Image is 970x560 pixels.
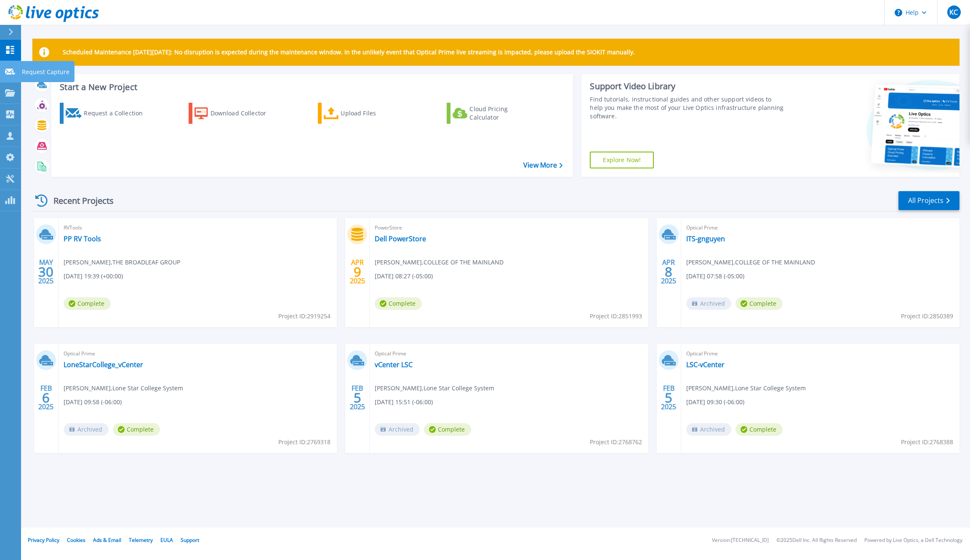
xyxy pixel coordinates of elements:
[375,360,413,369] a: vCenter LSC
[590,81,784,92] div: Support Video Library
[84,105,151,122] div: Request a Collection
[60,103,154,124] a: Request a Collection
[64,349,332,358] span: Optical Prime
[349,382,365,413] div: FEB 2025
[686,349,954,358] span: Optical Prime
[64,397,122,407] span: [DATE] 09:58 (-06:00)
[898,191,959,210] a: All Projects
[375,235,426,243] a: Dell PowerStore
[375,384,494,393] span: [PERSON_NAME] , Lone Star College System
[67,536,85,544] a: Cookies
[64,272,123,281] span: [DATE] 19:39 (+00:00)
[354,268,361,275] span: 9
[949,9,958,16] span: KC
[686,384,806,393] span: [PERSON_NAME] , Lone Star College System
[42,394,50,401] span: 6
[665,268,672,275] span: 8
[523,161,562,169] a: View More
[686,223,954,232] span: Optical Prime
[28,536,59,544] a: Privacy Policy
[901,312,953,321] span: Project ID: 2850389
[686,360,725,369] a: LSC-vCenter
[64,297,111,310] span: Complete
[354,394,361,401] span: 5
[469,105,537,122] div: Cloud Pricing Calculator
[424,423,471,436] span: Complete
[686,297,731,310] span: Archived
[735,297,783,310] span: Complete
[22,61,69,83] p: Request Capture
[129,536,153,544] a: Telemetry
[38,256,54,287] div: MAY 2025
[686,258,815,267] span: [PERSON_NAME] , COLLEGE OF THE MAINLAND
[113,423,160,436] span: Complete
[447,103,541,124] a: Cloud Pricing Calculator
[375,223,643,232] span: PowerStore
[64,423,109,436] span: Archived
[590,95,784,120] div: Find tutorials, instructional guides and other support videos to help you make the most of your L...
[864,538,962,543] li: Powered by Live Optics, a Dell Technology
[93,536,121,544] a: Ads & Email
[661,256,677,287] div: APR 2025
[64,223,332,232] span: RVTools
[901,437,953,447] span: Project ID: 2768388
[64,360,143,369] a: LoneStarCollege_vCenter
[38,382,54,413] div: FEB 2025
[60,83,562,92] h3: Start a New Project
[211,105,278,122] div: Download Collector
[189,103,282,124] a: Download Collector
[686,397,744,407] span: [DATE] 09:30 (-06:00)
[665,394,672,401] span: 5
[735,423,783,436] span: Complete
[375,297,422,310] span: Complete
[64,258,180,267] span: [PERSON_NAME] , THE BROADLEAF GROUP
[590,152,654,168] a: Explore Now!
[776,538,857,543] li: © 2025 Dell Inc. All Rights Reserved
[349,256,365,287] div: APR 2025
[375,423,420,436] span: Archived
[32,190,125,211] div: Recent Projects
[341,105,408,122] div: Upload Files
[318,103,412,124] a: Upload Files
[375,349,643,358] span: Optical Prime
[375,397,433,407] span: [DATE] 15:51 (-06:00)
[686,423,731,436] span: Archived
[661,382,677,413] div: FEB 2025
[181,536,199,544] a: Support
[590,437,642,447] span: Project ID: 2768762
[375,258,504,267] span: [PERSON_NAME] , COLLEGE OF THE MAINLAND
[64,235,101,243] a: PP RV Tools
[38,268,53,275] span: 30
[686,272,744,281] span: [DATE] 07:58 (-05:00)
[160,536,173,544] a: EULA
[64,384,183,393] span: [PERSON_NAME] , Lone Star College System
[686,235,725,243] a: ITS-gnguyen
[375,272,433,281] span: [DATE] 08:27 (-05:00)
[63,49,635,56] p: Scheduled Maintenance [DATE][DATE]: No disruption is expected during the maintenance window. In t...
[590,312,642,321] span: Project ID: 2851993
[278,312,330,321] span: Project ID: 2919254
[278,437,330,447] span: Project ID: 2769318
[712,538,769,543] li: Version: [TECHNICAL_ID]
